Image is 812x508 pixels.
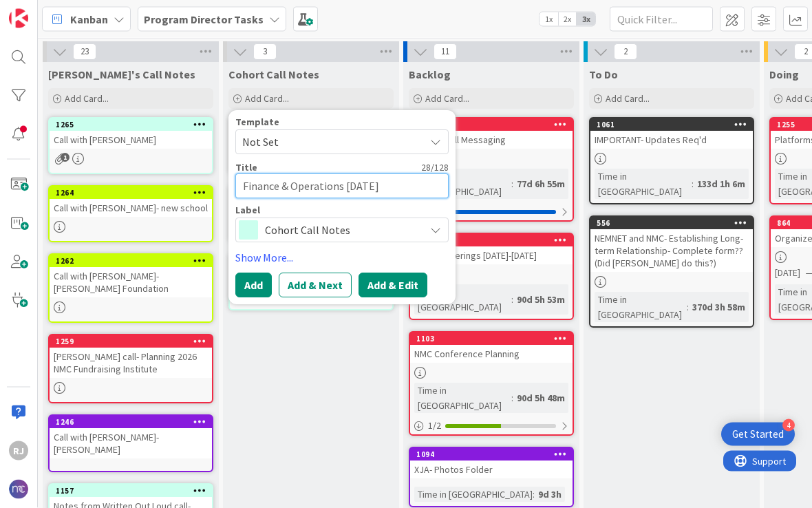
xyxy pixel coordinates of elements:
[56,188,212,198] div: 1264
[50,416,212,428] div: 1246
[595,169,692,199] div: Time in [GEOGRAPHIC_DATA]
[511,390,513,405] span: :
[428,419,441,433] span: 1 / 2
[410,131,573,149] div: Cohort Call Messaging
[410,332,573,363] div: 1103NMC Conference Planning
[29,2,63,19] span: Support
[590,118,753,131] div: 1061
[50,348,212,378] div: [PERSON_NAME] call- Planning 2026 NMC Fundraising Institute
[9,480,28,499] img: avatar
[235,161,257,173] label: Title
[50,131,212,149] div: Call with [PERSON_NAME]
[50,118,212,131] div: 1265
[50,187,212,217] div: 1264Call with [PERSON_NAME]- new school
[50,267,212,297] div: Call with [PERSON_NAME]- [PERSON_NAME] Foundation
[359,273,427,297] button: Add & Edit
[48,67,195,81] span: Ros's Call Notes
[410,234,573,246] div: 1107
[61,153,70,162] span: 1
[590,217,753,229] div: 556
[235,173,449,198] textarea: Finance & Operations [DATE]
[65,92,109,105] span: Add Card...
[235,273,272,297] button: Add
[50,335,212,348] div: 1259
[689,299,749,315] div: 370d 3h 58m
[50,199,212,217] div: Call with [PERSON_NAME]- new school
[410,417,573,434] div: 1/2
[70,11,108,28] span: Kanban
[56,256,212,266] div: 1262
[769,67,799,81] span: Doing
[416,120,573,129] div: 1152
[590,131,753,149] div: IMPORTANT- Updates Req'd
[410,345,573,363] div: NMC Conference Planning
[511,176,513,191] span: :
[56,337,212,346] div: 1259
[9,441,28,461] div: RJ
[409,67,451,81] span: Backlog
[513,390,568,405] div: 90d 5h 48m
[414,284,511,315] div: Time in [GEOGRAPHIC_DATA]
[410,332,573,345] div: 1103
[416,235,573,245] div: 1107
[533,487,535,502] span: :
[614,43,637,60] span: 2
[434,43,457,60] span: 11
[597,218,753,228] div: 556
[610,7,713,32] input: Quick Filter...
[73,43,96,60] span: 23
[235,249,449,266] a: Show More...
[416,449,573,459] div: 1094
[589,67,618,81] span: To Do
[410,448,573,461] div: 1094
[513,176,568,191] div: 77d 6h 55m
[511,292,513,307] span: :
[410,118,573,149] div: 1152Cohort Call Messaging
[732,427,784,441] div: Get Started
[597,120,753,129] div: 1061
[590,118,753,149] div: 1061IMPORTANT- Updates Req'd
[50,255,212,267] div: 1262
[410,203,573,220] div: 0/1
[558,12,577,26] span: 2x
[692,176,694,191] span: :
[261,161,449,173] div: 28 / 128
[410,448,573,478] div: 1094XJA- Photos Folder
[144,12,264,26] b: Program Director Tasks
[721,423,795,446] div: Open Get Started checklist, remaining modules: 4
[410,461,573,478] div: XJA- Photos Folder
[9,9,28,28] img: Visit kanbanzone.com
[50,335,212,378] div: 1259[PERSON_NAME] call- Planning 2026 NMC Fundraising Institute
[606,92,650,105] span: Add Card...
[782,419,795,432] div: 4
[513,292,568,307] div: 90d 5h 53m
[235,117,279,127] span: Template
[50,255,212,297] div: 1262Call with [PERSON_NAME]- [PERSON_NAME] Foundation
[50,416,212,458] div: 1246Call with [PERSON_NAME]- [PERSON_NAME]
[56,417,212,427] div: 1246
[56,120,212,129] div: 1265
[50,485,212,497] div: 1157
[56,486,212,496] div: 1157
[590,229,753,272] div: NEMNET and NMC- Establishing Long-term Relationship- Complete form?? (Did [PERSON_NAME] do this?)
[414,169,511,199] div: Time in [GEOGRAPHIC_DATA]
[50,118,212,149] div: 1265Call with [PERSON_NAME]
[265,220,418,240] span: Cohort Call Notes
[535,487,565,502] div: 9d 3h
[279,273,352,297] button: Add & Next
[687,299,689,315] span: :
[414,383,511,413] div: Time in [GEOGRAPHIC_DATA]
[425,92,469,105] span: Add Card...
[410,234,573,264] div: 1107PD & Gatherings [DATE]-[DATE]
[253,43,277,60] span: 3
[228,67,319,81] span: Cohort Call Notes
[50,428,212,458] div: Call with [PERSON_NAME]- [PERSON_NAME]
[416,334,573,343] div: 1103
[410,246,573,264] div: PD & Gatherings [DATE]-[DATE]
[775,266,800,280] span: [DATE]
[577,12,595,26] span: 3x
[245,92,289,105] span: Add Card...
[235,205,260,215] span: Label
[539,12,558,26] span: 1x
[414,487,533,502] div: Time in [GEOGRAPHIC_DATA]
